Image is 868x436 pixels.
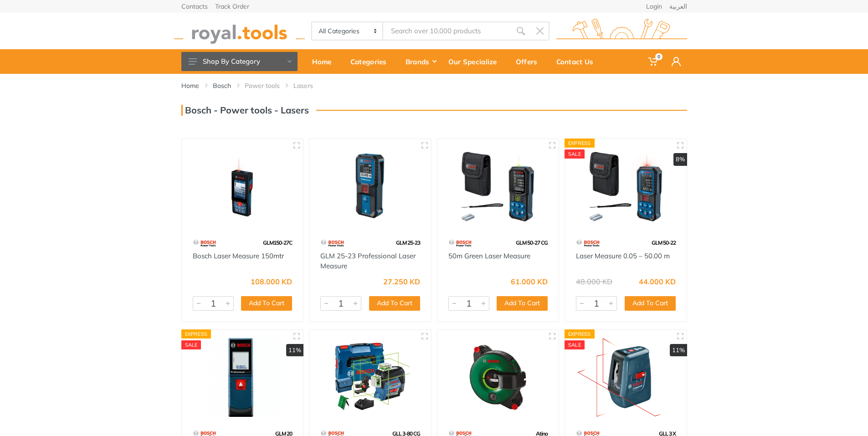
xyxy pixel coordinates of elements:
div: Home [306,52,344,71]
button: Add To Cart [625,296,676,311]
img: Royal Tools - Laser 3 Line [573,338,678,417]
h3: Bosch - Power tools - Lasers [181,105,309,116]
span: 0 [655,53,663,60]
div: Contact Us [550,52,606,71]
div: 8% [673,153,687,166]
img: royal.tools Logo [174,19,305,44]
a: Offers [509,49,550,74]
li: Lasers [293,81,327,90]
div: 61.000 KD [511,278,548,285]
span: GLM150-27C [263,239,292,246]
button: Shop By Category [181,52,298,71]
div: 11% [286,344,303,357]
div: 108.000 KD [251,278,292,285]
div: Brands [399,52,442,71]
a: العربية [669,3,687,10]
div: SALE [565,340,585,349]
div: Categories [344,52,399,71]
button: Add To Cart [369,296,420,311]
a: 50m Green Laser Measure [448,251,530,260]
input: Site search [383,21,511,41]
img: Royal Tools - 50m Green Laser Measure [446,147,551,226]
a: GLM 25-23 Professional Laser Measure [320,251,416,271]
div: Express [565,329,595,339]
img: Royal Tools - Bosch Laser Measure 150mtr [190,147,295,226]
img: Royal Tools - Laser Measure 0.05 – 50.00 m [573,147,678,226]
span: GLM 50-27 CG [516,239,548,246]
div: 48.000 KD [576,278,612,285]
a: Home [306,49,344,74]
a: 0 [642,49,665,74]
a: Track Order [215,3,249,10]
img: 55.webp [320,235,344,251]
button: Add To Cart [241,296,292,311]
div: Express [181,329,211,339]
div: 44.000 KD [639,278,676,285]
a: Home [181,81,199,90]
img: 55.webp [576,235,600,251]
span: GLM 25-23 [396,239,420,246]
a: Contact Us [550,49,606,74]
a: Bosch [213,81,231,90]
img: Royal Tools - GLM 25-23 Professional Laser Measure [318,147,423,226]
div: Offers [509,52,550,71]
a: Bosch Laser Measure 150mtr [193,251,284,260]
nav: breadcrumb [181,81,687,90]
a: Categories [344,49,399,74]
button: Add To Cart [497,296,548,311]
div: 27.250 KD [383,278,420,285]
span: GLM 50-22 [652,239,676,246]
img: royal.tools Logo [556,19,687,44]
a: Contacts [181,3,208,10]
div: SALE [181,340,201,349]
img: Royal Tools - 20m Laser Measure [190,338,295,417]
div: SALE [565,149,585,159]
img: 55.webp [193,235,217,251]
img: Royal Tools - Atino line laser [446,338,551,417]
img: Royal Tools - Laser 3 Line [318,338,423,417]
img: 55.webp [448,235,473,251]
div: Express [565,138,595,148]
a: Login [646,3,662,10]
a: Our Specialize [442,49,509,74]
div: Our Specialize [442,52,509,71]
div: 11% [670,344,687,357]
select: Category [312,22,384,40]
a: Laser Measure 0.05 – 50.00 m [576,251,670,260]
a: Power tools [245,81,280,90]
